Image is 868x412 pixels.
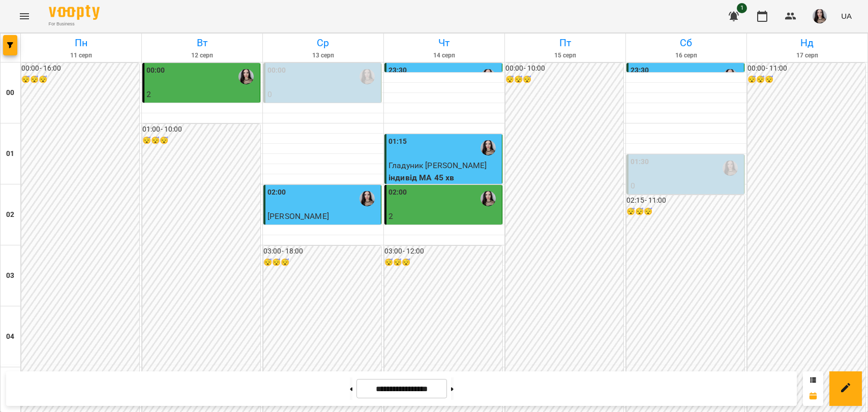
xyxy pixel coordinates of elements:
h6: 02 [6,209,14,220]
span: For Business [49,21,100,27]
h6: Чт [385,35,503,51]
h6: Пт [506,35,624,51]
img: Габорак Галина [360,69,375,84]
h6: 03 [6,270,14,281]
label: 02:00 [388,187,407,198]
img: Габорак Галина [481,140,496,155]
h6: 01:00 - 10:00 [142,124,260,135]
h6: 00:00 - 10:00 [505,63,623,74]
img: 23d2127efeede578f11da5c146792859.jpg [813,9,827,23]
span: Гладуник [PERSON_NAME] [388,161,487,170]
span: UA [841,11,852,21]
h6: 03:00 - 12:00 [384,246,502,257]
h6: Сб [627,35,745,51]
img: Voopty Logo [49,5,100,20]
p: 2 [388,210,500,223]
span: 1 [737,3,747,13]
h6: Ср [264,35,382,51]
h6: 😴😴😴 [263,257,381,268]
label: 23:30 [631,65,649,76]
h6: 00 [6,87,14,99]
button: Menu [12,4,37,28]
h6: 😴😴😴 [747,74,865,85]
label: 00:00 [267,65,286,76]
h6: 11 серп [22,51,140,60]
h6: 02:15 - 11:00 [626,195,744,206]
img: Габорак Галина [238,69,254,84]
h6: 14 серп [385,51,503,60]
img: Габорак Галина [481,69,496,84]
h6: 😴😴😴 [142,135,260,146]
h6: 15 серп [506,51,624,60]
h6: Нд [749,35,866,51]
h6: 00:00 - 11:00 [747,63,865,74]
label: 23:30 [388,65,407,76]
p: парне шч 45 хв ([PERSON_NAME]) [388,223,500,246]
button: UA [837,7,856,25]
h6: 16 серп [627,51,745,60]
h6: 😴😴😴 [384,257,502,268]
h6: 00:00 - 16:00 [21,63,139,74]
h6: 03:00 - 18:00 [263,246,381,257]
p: 0 [267,88,379,101]
p: парне шч 45 хв ([PERSON_NAME]) [146,101,258,124]
label: 01:15 [388,136,407,147]
span: [PERSON_NAME] [267,211,329,221]
h6: 13 серп [264,51,382,60]
p: 2 [146,88,258,101]
h6: 😴😴😴 [21,74,139,85]
p: індивід матем 45 хв ([PERSON_NAME]) [267,101,379,124]
p: індивід шч 45 хв ([PERSON_NAME]) [631,192,742,216]
p: індивід шч 45 хв [267,223,379,235]
label: 01:30 [631,156,649,168]
label: 00:00 [146,65,165,76]
h6: 12 серп [143,51,261,60]
h6: 17 серп [749,51,866,60]
h6: 01 [6,148,14,160]
img: Габорак Галина [723,161,738,176]
img: Габорак Галина [723,69,738,84]
p: індивід МА 45 хв [388,172,500,184]
h6: 04 [6,331,14,342]
img: Габорак Галина [360,191,375,206]
h6: Пн [22,35,140,51]
p: 0 [631,180,742,192]
h6: 😴😴😴 [505,74,623,85]
h6: Вт [143,35,261,51]
label: 02:00 [267,187,286,198]
img: Габорак Галина [481,191,496,206]
h6: 😴😴😴 [626,206,744,217]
